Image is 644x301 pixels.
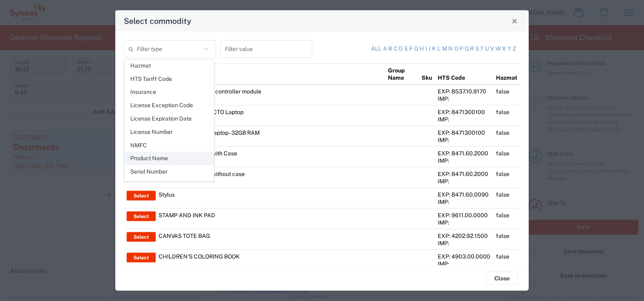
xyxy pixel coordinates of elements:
[127,191,156,201] button: Select
[438,95,490,102] div: IMP:
[470,45,474,53] a: r
[493,146,520,167] td: false
[125,139,214,152] span: NMFC
[394,45,398,53] a: c
[125,86,214,98] span: Insurance
[125,126,214,138] span: License Number
[435,64,493,85] th: HTS Code
[454,45,458,53] a: o
[124,15,191,27] h4: Select commodity
[438,116,490,123] div: IMP:
[156,85,385,106] td: Two position actuator controller module
[490,45,494,53] a: v
[496,45,501,53] a: w
[438,136,490,144] div: IMP:
[438,198,490,206] div: IMP:
[399,45,403,53] a: d
[127,212,156,221] button: Select
[385,64,419,85] th: Group Name
[438,219,490,226] div: IMP:
[125,59,214,72] span: Hazmat
[438,157,490,164] div: IMP:
[438,88,490,95] div: EXP: 8537.10.9170
[438,191,490,198] div: EXP: 8471.60.0090
[437,45,441,53] a: l
[493,208,520,229] td: false
[460,45,463,53] a: p
[438,232,490,240] div: EXP: 4202.92.1500
[493,229,520,250] td: false
[502,45,506,53] a: x
[156,126,385,146] td: ThinkPad P16 Gen 1 Laptop - 32GB RAM
[513,45,516,53] a: z
[485,45,489,53] a: u
[383,45,387,53] a: a
[371,45,381,53] a: All
[419,64,435,85] th: Sku
[156,146,385,167] td: Bluetooth Keyboard with Case
[508,45,511,53] a: y
[493,105,520,126] td: false
[438,212,490,219] div: EXP: 9611.00.0000
[493,126,520,146] td: false
[428,45,430,53] a: j
[426,45,427,53] a: i
[438,260,490,267] div: IMP:
[480,45,483,53] a: t
[438,170,490,178] div: EXP: 8471.60.2000
[405,45,408,53] a: e
[127,232,156,242] button: Select
[493,64,520,85] th: Hazmat
[125,165,214,178] span: Serial Number
[438,108,490,116] div: EXP: 8471300100
[438,150,490,157] div: EXP: 8471.60.2000
[156,167,385,188] td: Bluetooth Keyboard without case
[409,45,413,53] a: f
[156,250,385,270] td: CHILDREN'S COLORING BOOK
[432,45,436,53] a: k
[125,73,214,85] span: HTS Tariff Code
[127,253,156,263] button: Select
[475,45,479,53] a: s
[388,45,392,53] a: b
[493,85,520,106] td: false
[125,179,214,191] span: SKU / Part No.
[442,45,447,53] a: m
[438,178,490,185] div: IMP:
[465,45,469,53] a: q
[438,240,490,247] div: IMP:
[438,253,490,260] div: EXP: 4903.00.0000
[448,45,453,53] a: n
[156,229,385,250] td: CANVAS TOTE BAG
[493,188,520,208] td: false
[493,167,520,188] td: false
[419,45,424,53] a: h
[156,105,385,126] td: Dell Latitude 5430 XCTO Laptop
[156,188,385,208] td: Stylus
[156,208,385,229] td: STAMP AND INK PAD
[486,272,518,285] button: Close
[125,99,214,112] span: License Exception Code
[438,129,490,136] div: EXP: 8471300100
[509,15,520,27] button: Close
[125,112,214,125] span: License Expiration Date
[125,152,214,165] span: Product Name
[493,250,520,270] td: false
[156,64,385,85] th: Product Name
[414,45,418,53] a: g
